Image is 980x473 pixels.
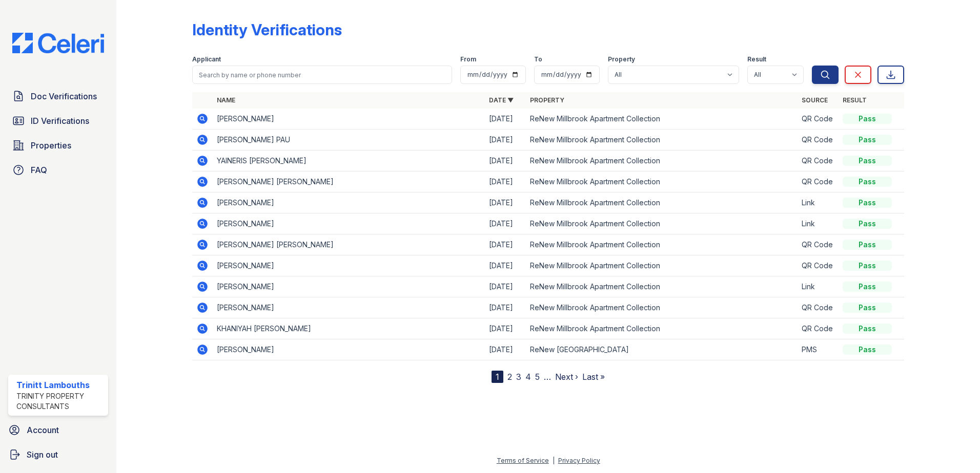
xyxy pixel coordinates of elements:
[485,255,526,276] td: [DATE]
[843,345,892,355] div: Pass
[843,240,892,250] div: Pass
[192,55,221,63] label: Applicant
[4,33,112,53] img: CE_Logo_Blue-a8612792a0a2168367f1c8372b55b34899dd931a85d93a1a3d3e32e68fde9ad4.png
[213,339,485,360] td: [PERSON_NAME]
[8,86,108,106] a: Doc Verifications
[31,115,89,127] span: ID Verifications
[843,282,892,292] div: Pass
[4,444,112,465] a: Sign out
[213,234,485,255] td: [PERSON_NAME] [PERSON_NAME]
[485,192,526,213] td: [DATE]
[747,55,766,63] label: Result
[843,324,892,334] div: Pass
[485,276,526,297] td: [DATE]
[507,372,512,382] a: 2
[8,111,108,131] a: ID Verifications
[843,114,892,124] div: Pass
[213,130,485,150] td: [PERSON_NAME] PAU
[516,372,521,382] a: 3
[530,96,564,104] a: Property
[213,150,485,171] td: YAINERIS [PERSON_NAME]
[485,297,526,318] td: [DATE]
[31,139,71,152] span: Properties
[843,96,867,104] a: Result
[798,130,839,150] td: QR Code
[492,371,503,383] div: 1
[485,171,526,192] td: [DATE]
[526,234,798,255] td: ReNew Millbrook Apartment Collection
[485,109,526,130] td: [DATE]
[798,109,839,130] td: QR Code
[213,213,485,234] td: [PERSON_NAME]
[608,55,635,63] label: Property
[31,164,47,176] span: FAQ
[544,371,551,383] span: …
[213,297,485,318] td: [PERSON_NAME]
[16,391,104,412] div: Trinity Property Consultants
[213,276,485,297] td: [PERSON_NAME]
[485,213,526,234] td: [DATE]
[525,372,531,382] a: 4
[534,55,542,63] label: To
[526,255,798,276] td: ReNew Millbrook Apartment Collection
[489,96,514,104] a: Date ▼
[213,318,485,339] td: KHANIYAH [PERSON_NAME]
[485,150,526,171] td: [DATE]
[460,55,476,63] label: From
[485,318,526,339] td: [DATE]
[798,297,839,318] td: QR Code
[843,303,892,313] div: Pass
[798,171,839,192] td: QR Code
[4,420,112,440] a: Account
[526,171,798,192] td: ReNew Millbrook Apartment Collection
[217,96,235,104] a: Name
[526,130,798,150] td: ReNew Millbrook Apartment Collection
[485,339,526,360] td: [DATE]
[526,297,798,318] td: ReNew Millbrook Apartment Collection
[16,379,104,391] div: Trinitt Lambouths
[526,150,798,171] td: ReNew Millbrook Apartment Collection
[843,156,892,166] div: Pass
[27,424,59,436] span: Account
[192,66,452,84] input: Search by name or phone number
[798,150,839,171] td: QR Code
[798,255,839,276] td: QR Code
[798,276,839,297] td: Link
[213,255,485,276] td: [PERSON_NAME]
[213,192,485,213] td: [PERSON_NAME]
[535,372,540,382] a: 5
[843,198,892,208] div: Pass
[485,234,526,255] td: [DATE]
[497,457,549,464] a: Terms of Service
[526,192,798,213] td: ReNew Millbrook Apartment Collection
[526,318,798,339] td: ReNew Millbrook Apartment Collection
[27,448,58,461] span: Sign out
[526,109,798,130] td: ReNew Millbrook Apartment Collection
[213,109,485,130] td: [PERSON_NAME]
[213,171,485,192] td: [PERSON_NAME] [PERSON_NAME]
[798,318,839,339] td: QR Code
[192,20,342,39] div: Identity Verifications
[843,135,892,145] div: Pass
[526,339,798,360] td: ReNew [GEOGRAPHIC_DATA]
[8,160,108,180] a: FAQ
[798,339,839,360] td: PMS
[526,276,798,297] td: ReNew Millbrook Apartment Collection
[558,457,600,464] a: Privacy Policy
[485,130,526,150] td: [DATE]
[31,90,97,102] span: Doc Verifications
[798,192,839,213] td: Link
[843,177,892,187] div: Pass
[843,219,892,229] div: Pass
[798,234,839,255] td: QR Code
[8,135,108,156] a: Properties
[582,372,605,382] a: Last »
[798,213,839,234] td: Link
[555,372,578,382] a: Next ›
[553,457,555,464] div: |
[802,96,828,104] a: Source
[526,213,798,234] td: ReNew Millbrook Apartment Collection
[843,261,892,271] div: Pass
